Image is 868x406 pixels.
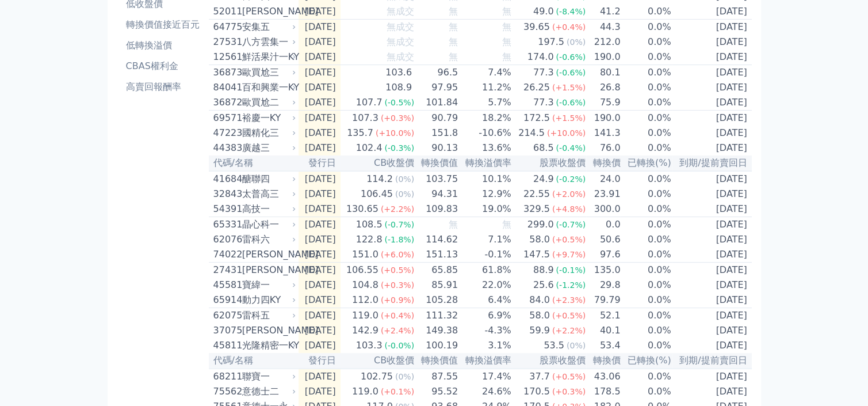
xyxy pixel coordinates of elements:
[395,372,414,381] span: (0%)
[354,218,385,232] div: 108.5
[458,141,512,155] td: 13.6%
[567,37,586,47] span: (0%)
[556,220,586,229] span: (-0.7%)
[502,36,511,47] span: 無
[415,80,458,95] td: 97.95
[458,308,512,324] td: 6.9%
[621,202,671,217] td: 0.0%
[415,187,458,202] td: 94.31
[384,143,414,153] span: (-0.3%)
[242,202,294,216] div: 高技一
[121,80,204,94] li: 高賣回報酬率
[672,187,752,202] td: [DATE]
[621,338,671,353] td: 0.0%
[121,57,204,75] a: CBAS權利金
[242,339,294,352] div: 光隆精密一KY
[121,18,204,32] li: 轉換價值接近百元
[381,113,414,123] span: (+0.3%)
[242,293,294,307] div: 動力四KY
[213,35,239,49] div: 27531
[531,263,556,277] div: 88.9
[415,308,458,324] td: 111.32
[586,4,621,20] td: 41.2
[556,174,586,184] span: (-0.2%)
[586,369,621,384] td: 43.06
[299,20,341,35] td: [DATE]
[213,370,239,384] div: 68211
[672,232,752,247] td: [DATE]
[621,111,671,126] td: 0.0%
[531,5,556,18] div: 49.0
[213,111,239,125] div: 69571
[672,141,752,155] td: [DATE]
[381,204,414,214] span: (+2.2%)
[536,35,567,49] div: 197.5
[458,353,512,369] th: 轉換溢價率
[345,126,376,140] div: 135.7
[242,172,294,186] div: 醣聯四
[213,96,239,109] div: 36872
[527,233,552,246] div: 58.0
[209,353,299,369] th: 代碼/名稱
[213,50,239,64] div: 12561
[387,21,414,32] span: 無成交
[415,171,458,187] td: 103.75
[213,293,239,307] div: 65914
[552,311,586,320] span: (+0.5%)
[415,278,458,293] td: 85.91
[213,187,239,201] div: 32843
[358,370,395,384] div: 102.75
[213,263,239,277] div: 27431
[567,341,586,350] span: (0%)
[458,187,512,202] td: 12.9%
[527,309,552,322] div: 58.0
[354,233,385,246] div: 122.8
[242,263,294,277] div: [PERSON_NAME]
[586,338,621,353] td: 53.4
[502,6,511,17] span: 無
[242,324,294,337] div: [PERSON_NAME]
[242,218,294,232] div: 晶心科一
[552,113,586,123] span: (+1.5%)
[415,247,458,263] td: 151.13
[381,265,414,275] span: (+0.5%)
[213,202,239,216] div: 54391
[586,323,621,338] td: 40.1
[672,111,752,126] td: [DATE]
[521,81,552,94] div: 26.25
[521,248,552,261] div: 147.5
[384,98,414,107] span: (-0.5%)
[344,202,381,216] div: 130.65
[586,80,621,95] td: 26.8
[299,263,341,278] td: [DATE]
[531,141,556,155] div: 68.5
[299,111,341,126] td: [DATE]
[350,248,381,261] div: 151.0
[672,278,752,293] td: [DATE]
[621,50,671,65] td: 0.0%
[121,16,204,34] a: 轉換價值接近百元
[516,126,547,140] div: 214.5
[381,295,414,305] span: (+0.9%)
[415,141,458,155] td: 90.13
[621,232,671,247] td: 0.0%
[586,20,621,35] td: 44.3
[121,36,204,55] a: 低轉換溢價
[213,248,239,261] div: 74022
[621,35,671,50] td: 0.0%
[299,141,341,155] td: [DATE]
[621,155,671,171] th: 已轉換(%)
[586,247,621,263] td: 97.6
[242,20,294,34] div: 安集五
[586,217,621,233] td: 0.0
[521,20,552,34] div: 39.65
[531,278,556,292] div: 25.6
[299,247,341,263] td: [DATE]
[242,96,294,109] div: 歐買尬二
[383,66,414,79] div: 103.6
[415,263,458,278] td: 65.85
[621,141,671,155] td: 0.0%
[586,35,621,50] td: 212.0
[586,171,621,187] td: 24.0
[213,66,239,79] div: 36873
